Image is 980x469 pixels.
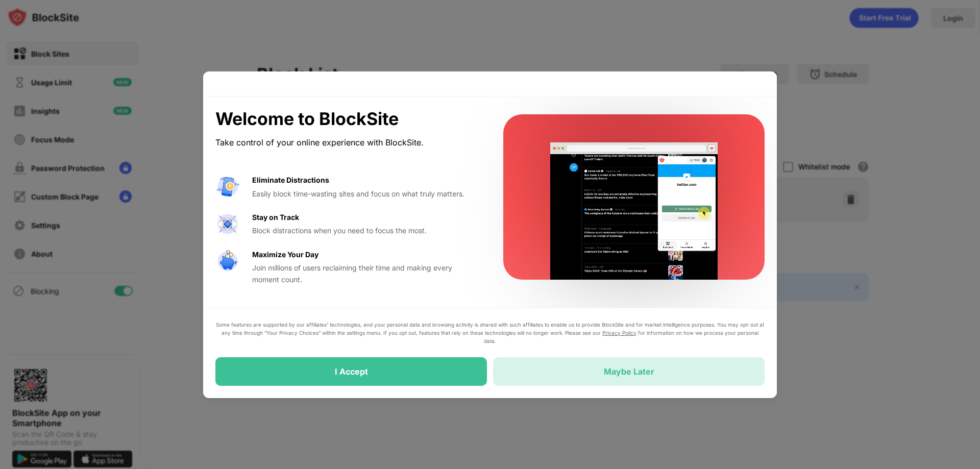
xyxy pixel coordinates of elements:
div: Eliminate Distractions [252,175,329,186]
div: Welcome to BlockSite [215,109,479,130]
div: Easily block time-wasting sites and focus on what truly matters. [252,188,479,200]
img: value-avoid-distractions.svg [215,175,240,199]
div: Take control of your online experience with BlockSite. [215,135,479,150]
div: Join millions of users reclaiming their time and making every moment count. [252,262,479,285]
a: Privacy Policy [602,330,636,336]
img: value-safe-time.svg [215,249,240,274]
div: Stay on Track [252,212,299,223]
div: Maybe Later [604,366,654,377]
div: Maximize Your Day [252,249,318,260]
div: I Accept [335,366,368,377]
img: value-focus.svg [215,212,240,236]
div: Block distractions when you need to focus the most. [252,225,479,236]
div: Some features are supported by our affiliates’ technologies, and your personal data and browsing ... [215,320,765,345]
